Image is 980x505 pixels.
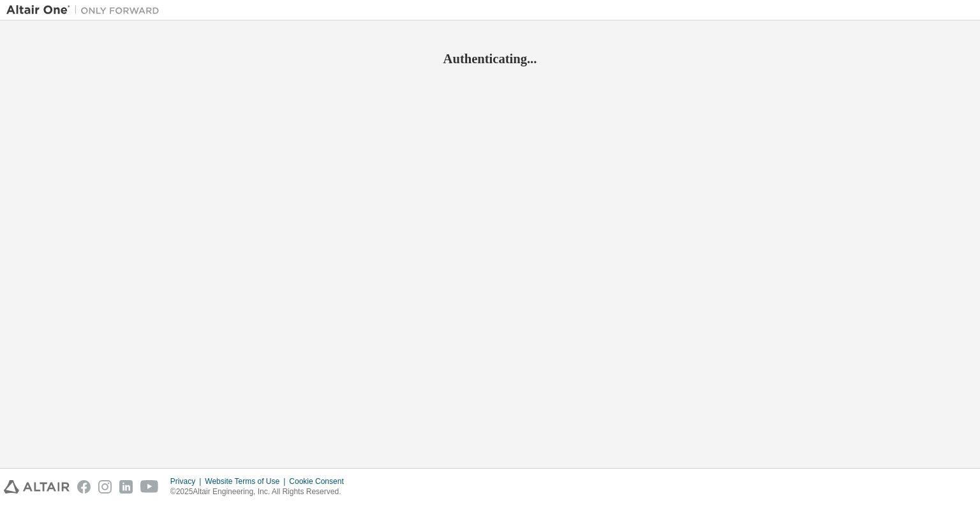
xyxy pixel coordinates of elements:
[4,480,70,494] img: altair_logo.svg
[98,480,112,494] img: instagram.svg
[6,50,974,67] h2: Authenticating...
[205,476,289,486] div: Website Terms of Use
[289,476,351,486] div: Cookie Consent
[77,480,91,494] img: facebook.svg
[140,480,159,494] img: youtube.svg
[6,4,166,17] img: Altair One
[119,480,133,494] img: linkedin.svg
[170,486,352,497] p: © 2025 Altair Engineering, Inc. All Rights Reserved.
[170,476,205,486] div: Privacy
